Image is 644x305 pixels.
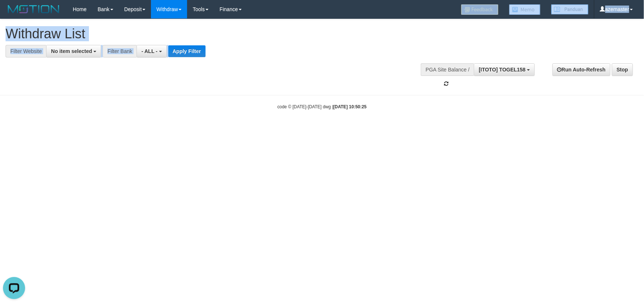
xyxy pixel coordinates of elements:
a: Run Auto-Refresh [552,63,610,76]
button: Open LiveChat chat widget [3,3,25,25]
span: [ITOTO] TOGEL158 [479,67,526,73]
img: panduan.png [551,4,588,14]
div: PGA Site Balance / [421,63,474,76]
h1: Withdraw List [6,27,422,41]
button: [ITOTO] TOGEL158 [474,63,535,76]
button: - ALL - [137,45,166,57]
img: Feedback.jpg [461,4,498,15]
strong: [DATE] 10:50:25 [333,104,366,109]
img: Button%20Memo.svg [509,4,540,15]
div: Filter Bank [103,45,137,57]
div: Filter Website [6,45,46,57]
a: Stop [612,63,633,76]
span: - ALL - [141,48,158,54]
small: code © [DATE]-[DATE] dwg | [278,104,367,109]
span: No item selected [51,48,92,54]
img: MOTION_logo.png [6,4,62,15]
button: Apply Filter [168,45,206,57]
button: No item selected [46,45,101,57]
